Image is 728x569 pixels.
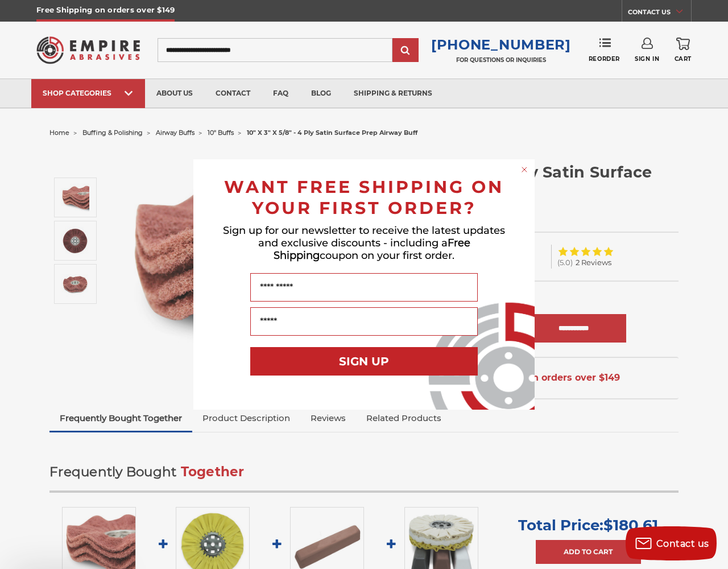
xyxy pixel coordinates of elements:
[519,164,530,175] button: Close dialog
[626,526,717,560] button: Contact us
[274,237,470,262] span: Free Shipping
[224,176,504,218] span: WANT FREE SHIPPING ON YOUR FIRST ORDER?
[223,224,505,262] span: Sign up for our newsletter to receive the latest updates and exclusive discounts - including a co...
[250,347,478,376] button: SIGN UP
[656,538,709,549] span: Contact us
